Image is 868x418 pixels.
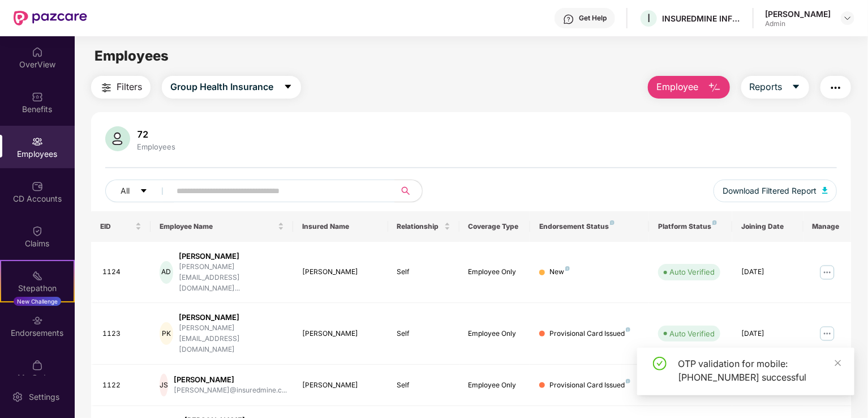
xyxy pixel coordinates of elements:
div: [PERSON_NAME] [174,374,287,385]
span: I [647,11,650,25]
img: svg+xml;base64,PHN2ZyB4bWxucz0iaHR0cDovL3d3dy53My5vcmcvMjAwMC9zdmciIHdpZHRoPSI4IiBoZWlnaHQ9IjgiIH... [610,220,615,225]
div: OTP validation for mobile: [PHONE_NUMBER] successful [678,357,841,384]
img: svg+xml;base64,PHN2ZyB4bWxucz0iaHR0cDovL3d3dy53My5vcmcvMjAwMC9zdmciIHhtbG5zOnhsaW5rPSJodHRwOi8vd3... [822,187,828,194]
div: [PERSON_NAME] [302,267,379,278]
div: Provisional Card Issued [549,380,630,391]
img: manageButton [818,263,836,281]
div: [PERSON_NAME] [179,251,284,262]
div: 72 [135,129,178,140]
span: Reports [750,80,783,94]
img: svg+xml;base64,PHN2ZyBpZD0iQ0RfQWNjb3VudHMiIGRhdGEtbmFtZT0iQ0QgQWNjb3VudHMiIHhtbG5zPSJodHRwOi8vd3... [32,181,43,192]
div: [PERSON_NAME] [302,380,379,391]
div: INSUREDMINE INFOTECH INDIA PRIVATE LIMITED [662,13,741,24]
th: EID [91,211,151,242]
button: Employee [648,76,730,99]
img: svg+xml;base64,PHN2ZyBpZD0iRW5kb3JzZW1lbnRzIiB4bWxucz0iaHR0cDovL3d3dy53My5vcmcvMjAwMC9zdmciIHdpZH... [32,315,43,326]
div: Employee Only [469,380,522,391]
span: check-circle [653,357,667,370]
th: Manage [803,211,851,242]
th: Relationship [388,211,459,242]
span: Employees [94,48,169,64]
img: manageButton [818,325,836,343]
button: Allcaret-down [105,180,174,202]
span: All [121,185,130,197]
img: svg+xml;base64,PHN2ZyBpZD0iRHJvcGRvd24tMzJ4MzIiIHhtbG5zPSJodHRwOi8vd3d3LnczLm9yZy8yMDAwL3N2ZyIgd2... [843,14,852,23]
img: svg+xml;base64,PHN2ZyBpZD0iQmVuZWZpdHMiIHhtbG5zPSJodHRwOi8vd3d3LnczLm9yZy8yMDAwL3N2ZyIgd2lkdGg9Ij... [32,91,43,103]
div: Stepathon [1,283,74,294]
span: Employee [656,80,699,94]
button: Reportscaret-down [741,76,809,99]
img: svg+xml;base64,PHN2ZyBpZD0iTXlfT3JkZXJzIiBkYXRhLW5hbWU9Ik15IE9yZGVycyIgeG1sbnM9Imh0dHA6Ly93d3cudz... [32,360,43,371]
img: svg+xml;base64,PHN2ZyB4bWxucz0iaHR0cDovL3d3dy53My5vcmcvMjAwMC9zdmciIHdpZHRoPSI4IiBoZWlnaHQ9IjgiIH... [626,327,630,332]
img: svg+xml;base64,PHN2ZyB4bWxucz0iaHR0cDovL3d3dy53My5vcmcvMjAwMC9zdmciIHdpZHRoPSI4IiBoZWlnaHQ9IjgiIH... [712,220,717,225]
img: svg+xml;base64,PHN2ZyBpZD0iQ2xhaW0iIHhtbG5zPSJodHRwOi8vd3d3LnczLm9yZy8yMDAwL3N2ZyIgd2lkdGg9IjIwIi... [32,225,43,237]
img: svg+xml;base64,PHN2ZyB4bWxucz0iaHR0cDovL3d3dy53My5vcmcvMjAwMC9zdmciIHdpZHRoPSI4IiBoZWlnaHQ9IjgiIH... [626,379,630,383]
span: close [834,359,842,367]
button: Group Health Insurancecaret-down [162,76,301,99]
th: Joining Date [732,211,803,242]
div: Provisional Card Issued [549,329,630,339]
div: Auto Verified [669,328,715,339]
th: Insured Name [293,211,388,242]
div: 1124 [102,267,141,278]
img: svg+xml;base64,PHN2ZyBpZD0iSGVscC0zMngzMiIgeG1sbnM9Imh0dHA6Ly93d3cudzMub3JnLzIwMDAvc3ZnIiB3aWR0aD... [563,14,574,25]
div: AD [160,261,173,284]
div: [PERSON_NAME] [179,312,284,323]
div: [DATE] [741,329,794,339]
span: Download Filtered Report [723,185,817,197]
span: EID [100,222,133,231]
th: Coverage Type [459,211,531,242]
div: JS [160,374,168,396]
div: PK [160,322,173,345]
div: Self [397,329,450,339]
div: Auto Verified [669,266,715,278]
img: svg+xml;base64,PHN2ZyB4bWxucz0iaHR0cDovL3d3dy53My5vcmcvMjAwMC9zdmciIHdpZHRoPSIyMSIgaGVpZ2h0PSIyMC... [32,270,43,281]
div: New [549,267,570,278]
div: Get Help [579,14,607,23]
button: Filters [91,76,151,99]
span: Filters [117,80,142,94]
div: 1122 [102,380,141,391]
img: svg+xml;base64,PHN2ZyB4bWxucz0iaHR0cDovL3d3dy53My5vcmcvMjAwMC9zdmciIHdpZHRoPSIyNCIgaGVpZ2h0PSIyNC... [829,81,843,95]
div: [DATE] [741,267,794,278]
span: search [394,186,416,195]
img: svg+xml;base64,PHN2ZyB4bWxucz0iaHR0cDovL3d3dy53My5vcmcvMjAwMC9zdmciIHhtbG5zOnhsaW5rPSJodHRwOi8vd3... [708,81,721,95]
div: Platform Status [658,222,723,231]
img: svg+xml;base64,PHN2ZyB4bWxucz0iaHR0cDovL3d3dy53My5vcmcvMjAwMC9zdmciIHdpZHRoPSI4IiBoZWlnaHQ9IjgiIH... [565,266,570,271]
span: Employee Name [160,222,276,231]
div: Self [397,267,450,278]
span: caret-down [792,82,801,92]
div: [PERSON_NAME][EMAIL_ADDRESS][DOMAIN_NAME]... [179,262,284,294]
img: svg+xml;base64,PHN2ZyBpZD0iU2V0dGluZy0yMHgyMCIgeG1sbnM9Imh0dHA6Ly93d3cudzMub3JnLzIwMDAvc3ZnIiB3aW... [12,391,23,403]
img: New Pazcare Logo [14,11,87,25]
div: Employees [135,142,178,151]
div: Admin [765,19,831,28]
button: Download Filtered Report [714,180,837,202]
div: Self [397,380,450,391]
div: 1123 [102,329,141,339]
div: [PERSON_NAME] [302,329,379,339]
img: svg+xml;base64,PHN2ZyBpZD0iRW1wbG95ZWVzIiB4bWxucz0iaHR0cDovL3d3dy53My5vcmcvMjAwMC9zdmciIHdpZHRoPS... [32,136,43,147]
div: Employee Only [469,267,522,278]
div: [PERSON_NAME] [765,8,831,19]
span: caret-down [140,187,148,196]
img: svg+xml;base64,PHN2ZyBpZD0iSG9tZSIgeG1sbnM9Imh0dHA6Ly93d3cudzMub3JnLzIwMDAvc3ZnIiB3aWR0aD0iMjAiIG... [32,46,43,58]
img: svg+xml;base64,PHN2ZyB4bWxucz0iaHR0cDovL3d3dy53My5vcmcvMjAwMC9zdmciIHdpZHRoPSIyNCIgaGVpZ2h0PSIyNC... [100,81,113,95]
button: search [394,180,423,202]
div: Endorsement Status [539,222,640,231]
div: Employee Only [469,329,522,339]
th: Employee Name [151,211,293,242]
div: New Challenge [14,297,61,306]
span: caret-down [283,82,293,92]
div: [PERSON_NAME]@insuredmine.c... [174,385,287,396]
div: Settings [25,391,63,403]
span: Relationship [397,222,442,231]
span: Group Health Insurance [170,80,273,94]
div: [PERSON_NAME][EMAIL_ADDRESS][DOMAIN_NAME] [179,323,284,355]
img: svg+xml;base64,PHN2ZyB4bWxucz0iaHR0cDovL3d3dy53My5vcmcvMjAwMC9zdmciIHhtbG5zOnhsaW5rPSJodHRwOi8vd3... [105,126,130,151]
